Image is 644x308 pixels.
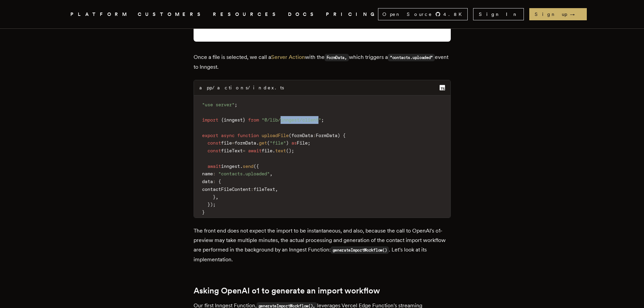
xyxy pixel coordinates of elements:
code: generateImportWorkflow() [331,246,389,254]
a: Sign In [473,8,524,20]
span: ) [289,148,291,153]
span: function [237,133,259,138]
span: ( [253,163,256,169]
span: { [343,133,346,138]
h2: Asking OpenAI o1 to generate an import workflow [194,286,451,295]
code: FormData, [325,54,349,61]
span: "use server" [202,102,235,107]
a: Sign up [529,8,587,20]
span: . [272,148,275,153]
p: The front end does not expect the import to be instantaneous, and also, because the call to OpenA... [194,226,451,264]
p: Once a file is selected, we call a with the which triggers a event to Inngest. [194,52,451,72]
span: file [262,148,272,153]
span: as [291,140,297,146]
span: from [248,117,259,123]
button: RESOURCES [213,10,280,19]
code: ”contacts.uploaded” [388,54,435,61]
span: export [202,133,218,138]
span: , [270,171,272,176]
span: ( [289,133,291,138]
span: ) [286,140,289,146]
span: } [207,202,210,207]
span: : [251,186,253,192]
a: DOCS [288,10,318,19]
span: fileText [253,186,275,192]
span: } [243,117,245,123]
a: CUSTOMERS [138,10,205,19]
span: fileText [221,148,243,153]
span: 4.8 K [443,11,466,18]
span: formData [235,140,256,146]
span: await [248,148,262,153]
span: → [570,11,581,18]
span: "file" [270,140,286,146]
span: ; [213,202,216,207]
span: { [256,163,259,169]
span: formData [291,133,313,138]
a: Server Action [271,54,305,60]
span: ; [291,148,294,153]
a: PRICING [326,10,378,19]
span: . [240,163,243,169]
button: PLATFORM [70,10,130,19]
span: inngest [221,163,240,169]
div: app/actions/index.ts [199,84,284,91]
span: data [202,179,213,184]
span: . [256,140,259,146]
span: const [207,148,221,153]
span: : [213,171,216,176]
span: get [259,140,267,146]
span: "contacts.uploaded" [218,171,270,176]
span: uploadFile [262,133,289,138]
span: file [221,140,232,146]
span: ( [286,148,289,153]
span: name [202,171,213,176]
span: } [213,194,216,200]
span: { [221,117,224,123]
span: send [243,163,253,169]
span: ( [267,140,270,146]
span: ; [321,117,324,123]
span: FormData [316,133,337,138]
span: } [202,210,205,215]
span: = [243,148,245,153]
span: ; [308,140,310,146]
span: import [202,117,218,123]
span: File [297,140,308,146]
span: "@/lib/inngest/client" [262,117,321,123]
span: text [275,148,286,153]
span: const [207,140,221,146]
span: { [218,179,221,184]
span: , [275,186,278,192]
span: = [232,140,235,146]
span: ) [210,202,213,207]
span: await [207,163,221,169]
span: ) [337,133,340,138]
span: contactFileContent [202,186,251,192]
span: : [213,179,216,184]
span: Open Source [382,11,432,18]
span: ; [235,102,237,107]
span: inngest [224,117,243,123]
span: async [221,133,235,138]
span: , [216,194,218,200]
span: : [313,133,316,138]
